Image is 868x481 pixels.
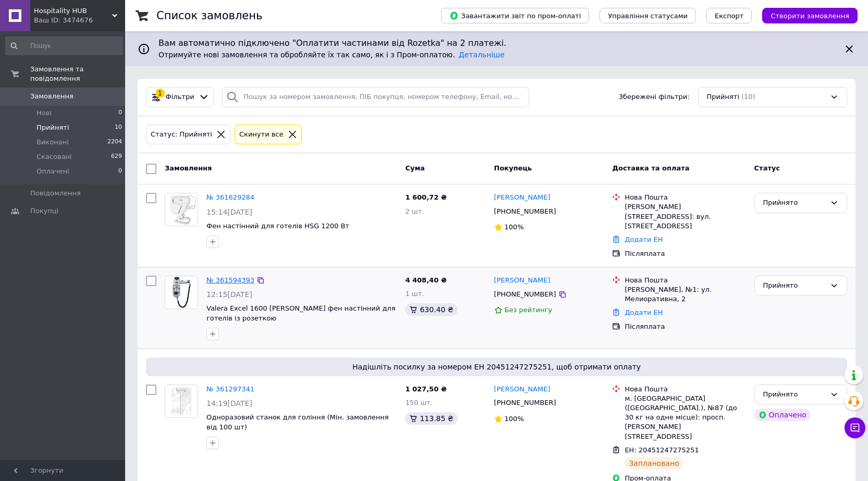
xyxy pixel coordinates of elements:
[762,8,858,23] button: Створити замовлення
[494,164,532,172] span: Покупець
[492,396,558,410] div: [PHONE_NUMBER]
[36,167,69,176] span: Оплачені
[494,385,551,394] a: [PERSON_NAME]
[612,164,689,172] span: Доставка та оплата
[754,409,811,421] div: Оплачено
[36,123,69,132] span: Прийняті
[206,222,349,230] a: Фен настінний для готелів HSG 1200 Вт
[405,193,446,201] span: 1 600,72 ₴
[706,8,752,23] button: Експорт
[115,123,122,132] span: 10
[608,12,688,20] span: Управління статусами
[118,108,122,118] span: 0
[771,12,849,20] span: Створити замовлення
[405,276,446,284] span: 4 408,40 ₴
[625,322,745,331] div: Післяплата
[625,385,745,394] div: Нова Пошта
[165,385,198,417] img: Фото товару
[156,9,262,22] h1: Список замовлень
[619,92,690,102] span: Збережені фільтри:
[165,193,198,226] a: Фото товару
[206,413,389,431] a: Одноразовий станок для гоління (Мін. замовлення від 100 шт)
[158,51,505,59] span: Отримуйте нові замовлення та обробляйте їх так само, як і з Пром-оплатою.
[763,389,826,400] div: Прийнято
[625,285,745,304] div: [PERSON_NAME], №1: ул. Мелиоративна, 2
[741,93,755,101] span: (10)
[36,152,72,162] span: Скасовані
[166,92,194,102] span: Фільтри
[441,8,589,23] button: Завантажити звіт по пром-оплаті
[494,276,551,286] a: [PERSON_NAME]
[206,208,252,216] span: 15:14[DATE]
[237,129,286,140] div: Cкинути все
[625,202,745,231] div: [PERSON_NAME][STREET_ADDRESS]: вул. [STREET_ADDRESS]
[206,399,252,408] span: 14:19[DATE]
[165,276,198,309] a: Фото товару
[505,223,524,231] span: 100%
[763,280,826,291] div: Прийнято
[34,6,112,16] span: Hospitality HUB
[405,290,424,298] span: 1 шт.
[707,92,739,102] span: Прийняті
[505,415,524,423] span: 100%
[459,51,505,59] a: Детальніше
[625,309,663,316] a: Додати ЕН
[36,108,52,118] span: Нові
[625,249,745,258] div: Післяплата
[155,89,165,98] div: 1
[405,303,457,316] div: 630.40 ₴
[30,92,74,101] span: Замовлення
[625,457,683,470] div: Заплановано
[165,276,198,309] img: Фото товару
[165,385,198,418] a: Фото товару
[158,38,835,50] span: Вам автоматично підключено "Оплатити частинами від Rozetka" на 2 платежі.
[405,385,446,393] span: 1 027,50 ₴
[492,205,558,218] div: [PHONE_NUMBER]
[405,207,424,215] span: 2 шт.
[206,304,396,322] a: Valera Excel 1600 [PERSON_NAME] фен настінний для готелів із розеткою
[30,65,125,83] span: Замовлення та повідомлення
[494,193,551,203] a: [PERSON_NAME]
[405,164,424,172] span: Cума
[625,446,699,454] span: ЕН: 20451247275251
[405,412,457,425] div: 113.85 ₴
[36,138,69,147] span: Виконані
[165,164,212,172] span: Замовлення
[845,417,865,438] button: Чат з покупцем
[449,11,581,20] span: Завантажити звіт по пром-оплаті
[150,362,843,372] span: Надішліть посилку за номером ЕН 20451247275251, щоб отримати оплату
[206,193,254,201] a: № 361629284
[754,164,780,172] span: Статус
[752,11,858,19] a: Створити замовлення
[34,16,125,25] div: Ваш ID: 3474676
[206,276,254,284] a: № 361594393
[107,138,122,147] span: 2204
[30,189,81,198] span: Повідомлення
[5,36,123,55] input: Пошук
[492,288,558,301] div: [PHONE_NUMBER]
[625,236,663,243] a: Додати ЕН
[30,206,58,216] span: Покупці
[763,198,826,208] div: Прийнято
[625,394,745,441] div: м. [GEOGRAPHIC_DATA] ([GEOGRAPHIC_DATA].), №87 (до 30 кг на одне місце): просп. [PERSON_NAME][STR...
[165,193,198,226] img: Фото товару
[149,129,214,140] div: Статус: Прийняті
[625,193,745,202] div: Нова Пошта
[206,290,252,299] span: 12:15[DATE]
[118,167,122,176] span: 0
[505,306,553,314] span: Без рейтингу
[206,385,254,393] a: № 361297341
[222,87,529,107] input: Пошук за номером замовлення, ПІБ покупця, номером телефону, Email, номером накладної
[111,152,122,162] span: 629
[715,12,744,20] span: Експорт
[405,399,433,406] span: 150 шт.
[600,8,696,23] button: Управління статусами
[625,276,745,285] div: Нова Пошта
